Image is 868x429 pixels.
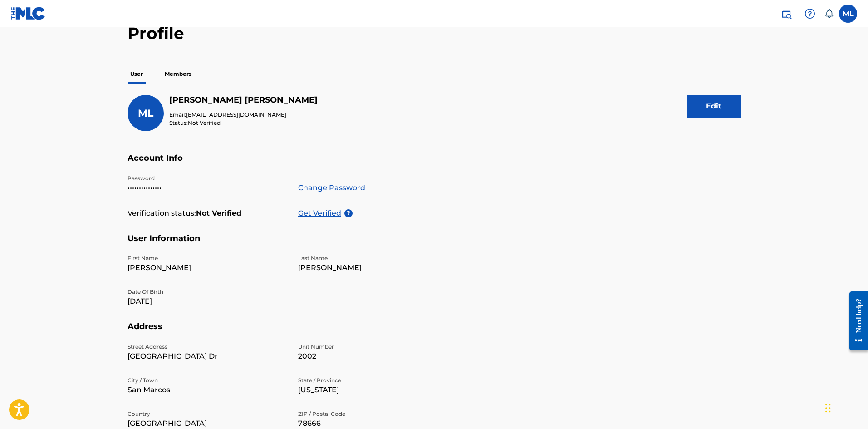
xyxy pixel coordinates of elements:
[128,351,287,362] p: [GEOGRAPHIC_DATA] Dr
[298,410,458,418] p: ZIP / Postal Code
[128,254,287,262] p: First Name
[298,376,458,385] p: State / Province
[298,262,458,273] p: [PERSON_NAME]
[781,8,792,19] img: search
[298,418,458,429] p: 78666
[128,288,287,296] p: Date Of Birth
[344,209,353,217] span: ?
[804,8,815,19] img: help
[298,182,365,193] a: Change Password
[298,351,458,362] p: 2002
[687,95,741,118] button: Edit
[128,174,287,182] p: Password
[801,5,819,23] div: Help
[128,182,287,193] p: •••••••••••••••
[128,410,287,418] p: Country
[138,107,153,119] span: ML
[169,119,318,127] p: Status:
[128,233,741,255] h5: User Information
[186,111,286,118] span: [EMAIL_ADDRESS][DOMAIN_NAME]
[824,9,834,18] div: Notifications
[196,208,241,219] strong: Not Verified
[128,321,741,343] h5: Address
[839,5,857,23] div: User Menu
[298,254,458,262] p: Last Name
[169,95,318,105] h5: Marcus Lorenzana
[169,111,318,119] p: Email:
[128,64,146,84] p: User
[162,64,194,84] p: Members
[823,385,868,429] iframe: Chat Widget
[298,343,458,351] p: Unit Number
[298,208,344,219] p: Get Verified
[128,208,196,219] p: Verification status:
[128,262,287,273] p: [PERSON_NAME]
[843,285,868,358] iframe: Resource Center
[128,385,287,395] p: San Marcos
[128,296,287,307] p: [DATE]
[128,343,287,351] p: Street Address
[128,418,287,429] p: [GEOGRAPHIC_DATA]
[128,23,741,44] h2: Profile
[298,385,458,395] p: [US_STATE]
[188,119,221,126] span: Not Verified
[825,394,831,422] div: Drag
[11,7,46,20] img: MLC Logo
[777,5,795,23] a: Public Search
[128,376,287,385] p: City / Town
[128,153,741,174] h5: Account Info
